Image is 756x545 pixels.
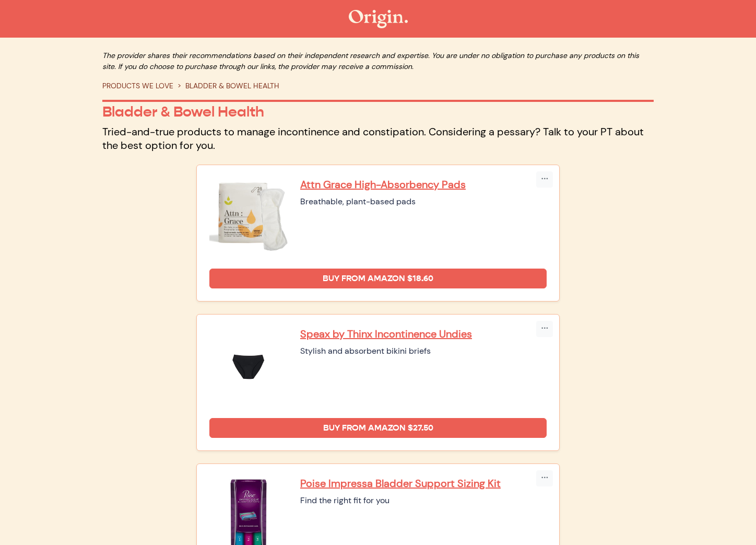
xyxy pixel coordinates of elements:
[209,418,547,438] a: Buy from Amazon $27.50
[102,125,654,152] p: Tried-and-true products to manage incontinence and constipation. Considering a pessary? Talk to y...
[349,10,408,28] img: The Origin Shop
[102,50,654,72] p: The provider shares their recommendations based on their independent research and expertise. You ...
[102,103,654,121] p: Bladder & Bowel Health
[300,494,547,507] div: Find the right fit for you
[209,269,547,288] a: Buy from Amazon $18.60
[102,81,173,90] a: PRODUCTS WE LOVE
[300,345,547,357] div: Stylish and absorbent bikini briefs
[300,195,547,208] div: Breathable, plant-based pads
[209,327,288,405] img: Speax by Thinx Incontinence Undies
[300,178,547,191] a: Attn Grace High-Absorbency Pads
[300,477,547,490] a: Poise Impressa Bladder Support Sizing Kit
[173,80,279,91] li: BLADDER & BOWEL HEALTH
[209,178,288,256] img: Attn Grace High-Absorbency Pads
[300,327,547,341] a: Speax by Thinx Incontinence Undies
